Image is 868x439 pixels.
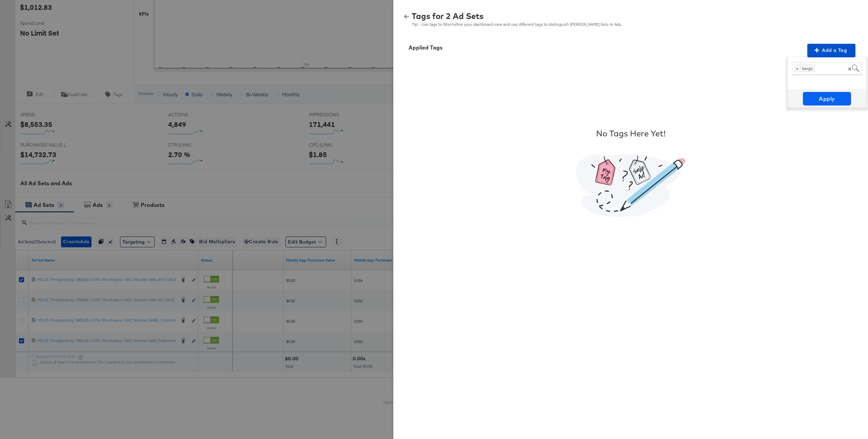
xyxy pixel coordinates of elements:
div: Applied Tags [409,44,442,52]
span: Add a Tag [810,46,853,55]
span: Clear all [847,63,852,74]
button: Close [845,2,864,21]
span: × [794,65,801,72]
span: × [848,65,851,71]
div: No Tags Here Yet! [596,128,666,139]
button: Add a Tag [807,44,855,57]
div: Tags for 2 Ad Sets [412,12,622,20]
span: Apply [806,94,848,103]
span: kargo [801,65,814,72]
button: Apply [803,92,851,106]
div: Tip: - Use tags to filter/refine your dashboard view and use different tags to distinguish [PERSO... [412,22,622,27]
